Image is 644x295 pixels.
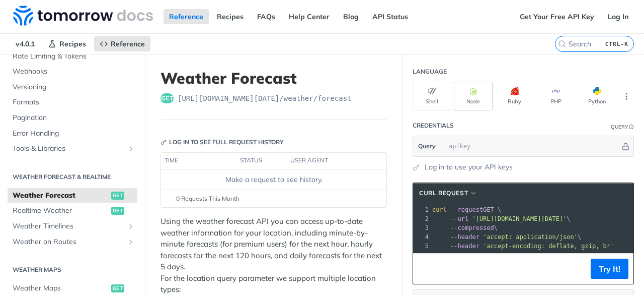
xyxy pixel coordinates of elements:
div: Log in to see full request history [160,138,284,147]
button: PHP [536,82,575,110]
span: Weather Timelines [13,221,124,231]
span: Query [418,142,436,151]
button: Show subpages for Weather Timelines [127,222,135,230]
button: Show subpages for Weather on Routes [127,238,135,246]
button: Shell [413,82,451,110]
th: user agent [287,153,366,169]
button: Hide [620,141,631,151]
a: Log In [602,9,634,24]
span: 'accept-encoding: deflate, gzip, br' [483,243,614,250]
button: cURL Request [416,188,481,198]
kbd: CTRL-K [603,39,631,49]
span: Tools & Libraries [13,144,124,154]
a: FAQs [252,9,281,24]
span: --url [450,215,468,222]
div: 5 [413,242,430,251]
a: Log in to use your API keys [425,162,513,172]
a: Recipes [43,36,92,51]
a: Recipes [211,9,249,24]
span: Rate Limiting & Tokens [13,51,135,62]
span: Weather Maps [13,283,109,293]
button: Show subpages for Tools & Libraries [127,145,135,153]
span: 0 Requests This Month [176,194,239,203]
th: status [236,153,287,169]
a: Webhooks [8,64,137,79]
a: Weather TimelinesShow subpages for Weather Timelines [8,219,137,234]
a: Reference [164,9,209,24]
span: '[URL][DOMAIN_NAME][DATE]' [472,215,567,222]
span: cURL Request [419,189,468,198]
span: Realtime Weather [13,206,109,216]
a: Blog [338,9,364,24]
span: --compressed [450,224,494,231]
button: Query [413,136,441,156]
span: get [111,192,124,200]
h2: Weather Forecast & realtime [8,172,137,182]
span: Reference [111,39,145,48]
span: Error Handling [13,129,135,139]
input: apikey [444,136,620,156]
a: Weather on RoutesShow subpages for Weather on Routes [8,234,137,250]
div: Query [611,123,628,131]
a: Weather Forecastget [8,188,137,203]
a: Rate Limiting & Tokens [8,49,137,64]
div: Credentials [413,121,454,130]
div: 1 [413,205,430,214]
span: get [111,207,124,215]
div: 2 [413,214,430,223]
span: get [160,93,174,103]
div: Language [413,67,447,76]
div: Make a request to see history. [165,174,382,185]
button: Python [578,82,616,110]
span: GET \ [432,206,501,213]
svg: More ellipsis [622,92,631,101]
span: curl [432,206,447,213]
div: QueryInformation [611,123,634,131]
span: \ [432,215,571,222]
a: Realtime Weatherget [8,203,137,218]
button: Try It! [591,259,628,279]
button: Ruby [495,82,534,110]
span: --request [450,206,483,213]
svg: Search [558,40,566,48]
h1: Weather Forecast [160,69,387,87]
span: Versioning [13,82,135,92]
i: Information [629,125,634,130]
span: Weather Forecast [13,191,109,201]
a: Reference [94,36,150,51]
h2: Weather Maps [8,265,137,274]
span: --header [450,243,479,250]
button: Node [454,82,493,110]
span: Weather on Routes [13,237,124,247]
a: Get Your Free API Key [514,9,600,24]
span: Recipes [59,39,86,48]
a: Error Handling [8,126,137,141]
button: More Languages [619,89,634,104]
th: time [161,153,236,169]
a: Help Center [283,9,335,24]
a: API Status [367,9,414,24]
a: Tools & LibrariesShow subpages for Tools & Libraries [8,141,137,156]
span: Webhooks [13,67,135,77]
div: 3 [413,223,430,232]
span: \ [432,224,498,231]
span: https://api.tomorrow.io/v4/weather/forecast [178,93,352,103]
span: v4.0.1 [10,36,40,51]
a: Pagination [8,110,137,126]
a: Formats [8,95,137,110]
span: 'accept: application/json' [483,233,578,241]
div: 4 [413,232,430,242]
img: Tomorrow.io Weather API Docs [13,6,153,26]
svg: Key [160,139,167,145]
span: \ [432,233,581,241]
span: --header [450,233,479,241]
span: Formats [13,97,135,107]
a: Versioning [8,80,137,95]
span: get [111,284,124,292]
span: Pagination [13,113,135,123]
button: Copy to clipboard [418,261,432,276]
